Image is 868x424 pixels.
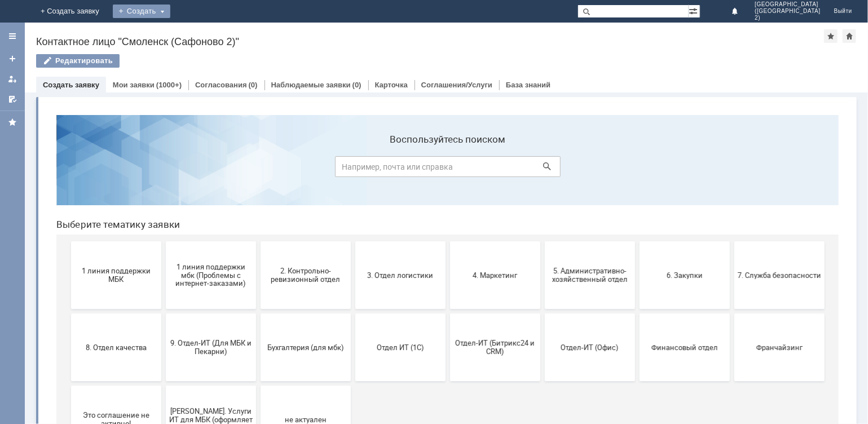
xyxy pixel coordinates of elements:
a: База знаний [506,81,550,89]
div: (0) [353,81,362,89]
div: Сделать домашней страницей [843,29,856,43]
span: 8. Отдел качества [27,237,111,245]
a: Карточка [375,81,408,89]
button: 1 линия поддержки МБК [24,135,114,203]
span: 4. Маркетинг [406,165,490,173]
span: не актуален [217,309,300,317]
span: 2. Контрольно-ревизионный отдел [217,161,300,178]
span: Бухгалтерия (для мбк) [217,237,300,245]
div: (0) [249,81,258,89]
button: Франчайзинг [687,207,777,275]
button: 2. Контрольно-ревизионный отдел [213,135,303,203]
div: Создать [113,5,170,18]
button: 5. Административно-хозяйственный отдел [497,135,588,203]
a: Соглашения/Услуги [421,81,492,89]
span: Это соглашение не активно! [27,305,111,322]
span: 5. Административно-хозяйственный отдел [501,161,584,178]
span: 3. Отдел логистики [311,165,395,173]
a: Согласования [195,81,247,89]
button: [PERSON_NAME]. Услуги ИТ для МБК (оформляет L1) [118,280,209,347]
span: Финансовый отдел [596,237,679,245]
input: Например, почта или справка [288,50,513,71]
span: [GEOGRAPHIC_DATA] [755,1,820,8]
a: Мои заявки [3,70,21,88]
button: 7. Служба безопасности [687,135,777,203]
span: Отдел-ИТ (Битрикс24 и CRM) [406,233,490,250]
button: 3. Отдел логистики [308,135,398,203]
div: Добавить в избранное [824,29,838,43]
button: Отдел ИТ (1С) [308,207,398,275]
span: [PERSON_NAME]. Услуги ИТ для МБК (оформляет L1) [122,301,205,326]
button: Отдел-ИТ (Офис) [497,207,588,275]
span: 9. Отдел-ИТ (Для МБК и Пекарни) [122,233,205,250]
span: 7. Служба безопасности [690,165,774,173]
span: 1 линия поддержки МБК [27,161,111,178]
button: 9. Отдел-ИТ (Для МБК и Пекарни) [118,207,209,275]
a: Создать заявку [43,81,99,89]
span: 6. Закупки [596,165,679,173]
button: 1 линия поддержки мбк (Проблемы с интернет-заказами) [118,135,209,203]
button: Финансовый отдел [592,207,682,275]
a: Наблюдаемые заявки [271,81,351,89]
div: (1000+) [156,81,182,89]
button: Это соглашение не активно! [24,280,114,347]
a: Мои согласования [3,90,21,108]
span: 1 линия поддержки мбк (Проблемы с интернет-заказами) [122,156,205,182]
a: Создать заявку [3,50,21,68]
button: Бухгалтерия (для мбк) [213,207,303,275]
button: 4. Маркетинг [403,135,493,203]
span: Отдел ИТ (1С) [311,237,395,245]
a: Мои заявки [113,81,155,89]
button: 6. Закупки [592,135,682,203]
button: Отдел-ИТ (Битрикс24 и CRM) [403,207,493,275]
label: Воспользуйтесь поиском [288,28,513,39]
span: Франчайзинг [690,237,774,245]
span: Отдел-ИТ (Офис) [501,237,584,245]
div: Контактное лицо "Смоленск (Сафоново 2)" [36,36,824,47]
header: Выберите тематику заявки [9,113,791,124]
span: Расширенный поиск [689,5,700,16]
span: ([GEOGRAPHIC_DATA] [755,8,820,15]
button: 8. Отдел качества [24,207,114,275]
button: не актуален [213,280,303,347]
span: 2) [755,15,820,21]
